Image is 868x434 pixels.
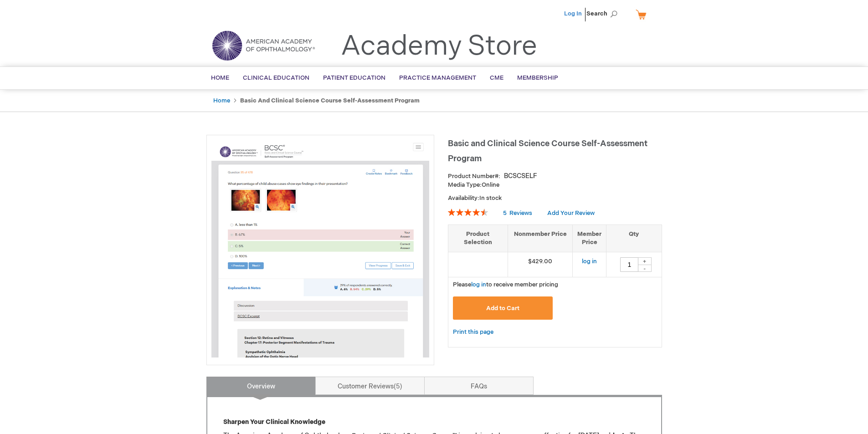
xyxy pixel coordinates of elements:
[223,418,325,426] strong: Sharpen Your Clinical Knowledge
[211,140,429,357] img: Basic and Clinical Science Course Self-Assessment Program
[453,296,553,320] button: Add to Cart
[453,327,493,338] a: Print this page
[206,377,316,395] a: Overview
[479,194,502,202] span: In stock
[448,139,647,163] span: Basic and Clinical Science Course Self-Assessment Program
[448,173,500,180] strong: Product Number
[508,252,573,277] td: $429.00
[504,172,537,181] div: BCSCSELF
[503,209,507,217] span: 5
[453,281,558,288] span: Please to receive member pricing
[486,305,519,312] span: Add to Cart
[394,383,402,390] span: 5
[582,258,597,265] a: log in
[448,181,662,189] p: Online
[341,30,537,63] a: Academy Store
[606,225,662,252] th: Qty
[490,74,503,82] span: CME
[448,209,488,216] div: 92%
[564,10,582,17] a: Log In
[448,181,482,189] strong: Media Type:
[586,5,621,23] span: Search
[424,377,534,395] a: FAQs
[323,74,385,82] span: Patient Education
[509,209,532,217] span: Reviews
[620,257,638,272] input: Qty
[517,74,558,82] span: Membership
[547,209,595,217] a: Add Your Review
[213,97,230,104] a: Home
[399,74,476,82] span: Practice Management
[638,257,652,265] div: +
[240,97,420,104] strong: Basic and Clinical Science Course Self-Assessment Program
[211,74,229,82] span: Home
[448,225,508,252] th: Product Selection
[573,225,606,252] th: Member Price
[243,74,309,82] span: Clinical Education
[638,265,652,272] div: -
[471,281,486,288] a: log in
[508,225,573,252] th: Nonmember Price
[503,209,534,217] a: 5 Reviews
[448,194,662,203] p: Availability:
[315,377,425,395] a: Customer Reviews5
